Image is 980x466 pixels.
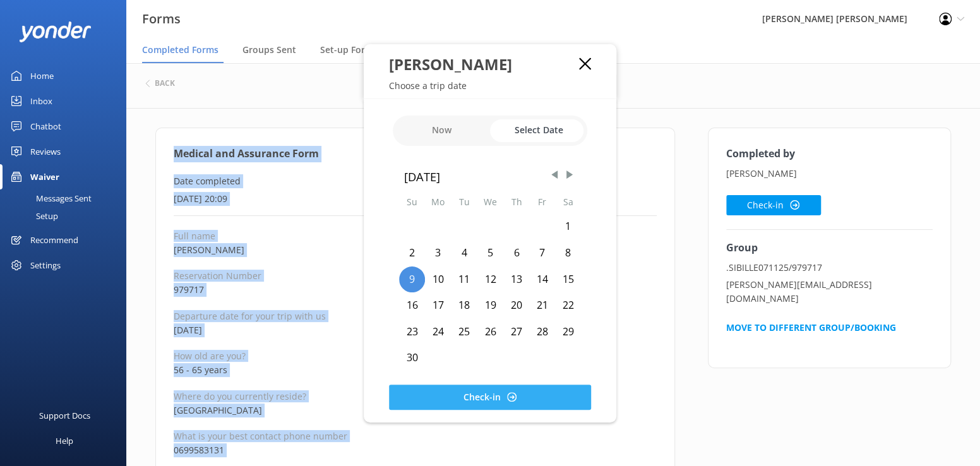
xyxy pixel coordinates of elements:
div: Sat Nov 15 2025 [555,266,581,293]
div: Thu Nov 27 2025 [504,319,530,345]
p: Choose a trip date [364,80,616,92]
div: Sun Nov 09 2025 [399,266,425,293]
div: Tue Nov 04 2025 [451,240,477,266]
div: Tue Nov 11 2025 [451,266,477,293]
div: Wed Nov 12 2025 [477,266,504,293]
abbr: Thursday [511,196,522,208]
div: Mon Nov 10 2025 [425,266,451,293]
div: Mon Nov 03 2025 [425,240,451,266]
abbr: Wednesday [484,196,497,208]
div: Sat Nov 29 2025 [555,319,581,345]
div: Thu Nov 06 2025 [504,240,530,266]
div: Thu Nov 13 2025 [504,266,530,293]
span: Next Month [563,169,576,181]
div: Sun Nov 30 2025 [399,345,425,371]
abbr: Tuesday [459,196,470,208]
div: Fri Nov 28 2025 [529,319,555,345]
abbr: Saturday [563,196,573,208]
div: Tue Nov 25 2025 [451,319,477,345]
div: Fri Nov 21 2025 [529,292,555,319]
div: Mon Nov 24 2025 [425,319,451,345]
div: Sun Nov 02 2025 [399,240,425,266]
div: Wed Nov 26 2025 [477,319,504,345]
div: [DATE] [404,167,576,186]
div: Fri Nov 14 2025 [529,266,555,293]
abbr: Monday [431,196,445,208]
div: Tue Nov 18 2025 [451,292,477,319]
div: Sat Nov 22 2025 [555,292,581,319]
div: Mon Nov 17 2025 [425,292,451,319]
div: Wed Nov 05 2025 [477,240,504,266]
div: Wed Nov 19 2025 [477,292,504,319]
div: Thu Nov 20 2025 [504,292,530,319]
div: Sun Nov 16 2025 [399,292,425,319]
div: Fri Nov 07 2025 [529,240,555,266]
span: Previous Month [548,169,561,181]
div: Sat Nov 01 2025 [555,213,581,240]
abbr: Sunday [407,196,417,208]
button: Close [579,57,591,70]
div: Sun Nov 23 2025 [399,319,425,345]
abbr: Friday [538,196,546,208]
div: Sat Nov 08 2025 [555,240,581,266]
div: [PERSON_NAME] [389,54,579,75]
button: Check-in [389,385,591,410]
